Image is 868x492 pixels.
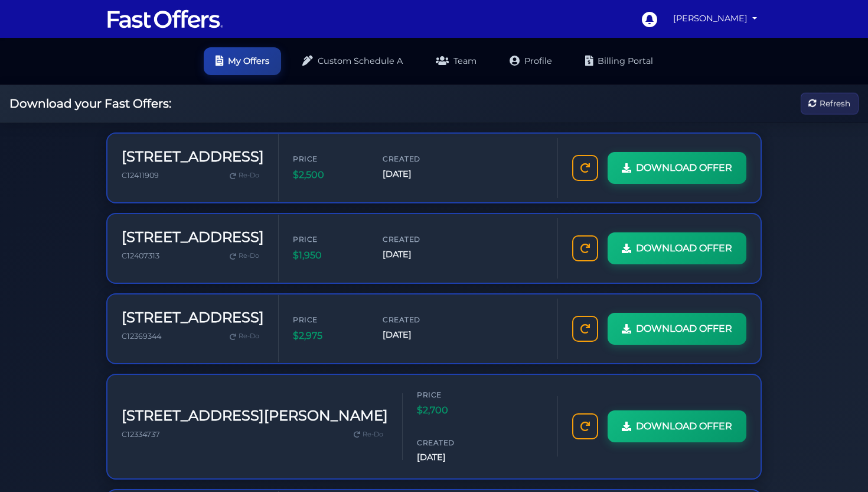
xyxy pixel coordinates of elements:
[383,167,453,181] span: [DATE]
[636,160,732,176] span: DOWNLOAD OFFER
[801,93,859,115] button: Refresh
[291,47,415,75] a: Custom Schedule A
[417,403,488,418] span: $2,700
[122,148,264,166] h3: [STREET_ADDRESS]
[383,248,453,261] span: [DATE]
[293,248,364,263] span: $1,950
[9,96,171,111] h2: Download your Fast Offers:
[820,97,850,110] span: Refresh
[293,167,364,183] span: $2,500
[383,234,453,245] span: Created
[823,446,859,481] iframe: Customerly Messenger Launcher
[122,407,388,425] h3: [STREET_ADDRESS][PERSON_NAME]
[122,309,264,326] h3: [STREET_ADDRESS]
[204,47,281,75] a: My Offers
[293,153,364,164] span: Price
[608,232,746,264] a: DOWNLOAD OFFER
[122,251,159,260] span: C12407313
[417,437,488,448] span: Created
[608,410,746,442] a: DOWNLOAD OFFER
[608,313,746,345] a: DOWNLOAD OFFER
[122,430,160,439] span: C12334737
[424,47,488,75] a: Team
[225,168,264,183] a: Re-Do
[225,329,264,344] a: Re-Do
[668,7,762,30] a: [PERSON_NAME]
[498,47,564,75] a: Profile
[363,429,383,440] span: Re-Do
[417,389,488,400] span: Price
[122,171,159,180] span: C12411909
[383,314,453,325] span: Created
[573,47,665,75] a: Billing Portal
[293,234,364,245] span: Price
[239,331,259,342] span: Re-Do
[225,248,264,264] a: Re-Do
[293,328,364,344] span: $2,975
[383,153,453,164] span: Created
[349,427,388,442] a: Re-Do
[383,328,453,342] span: [DATE]
[122,229,264,246] h3: [STREET_ADDRESS]
[122,332,161,341] span: C12369344
[417,451,488,464] span: [DATE]
[636,321,732,336] span: DOWNLOAD OFFER
[636,241,732,256] span: DOWNLOAD OFFER
[293,314,364,325] span: Price
[636,419,732,434] span: DOWNLOAD OFFER
[239,251,259,261] span: Re-Do
[239,170,259,181] span: Re-Do
[608,152,746,184] a: DOWNLOAD OFFER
